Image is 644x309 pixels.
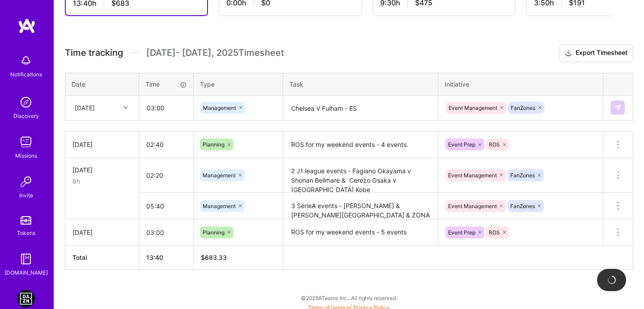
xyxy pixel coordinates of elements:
a: DAZN: Event Moderators for Israel Based Team [15,290,37,308]
span: FanZones [510,172,535,179]
th: Task [283,73,438,95]
button: Export Timesheet [559,44,633,62]
span: $ 683.33 [201,254,227,261]
img: Submit [614,104,621,111]
div: Missions [15,151,37,160]
div: [DATE] [72,228,131,237]
div: 8h [72,176,131,186]
span: Event Management [449,104,497,111]
span: FanZones [511,104,535,111]
div: [DOMAIN_NAME] [4,268,48,277]
input: HH:MM [139,133,193,156]
th: Type [194,73,283,95]
div: null [610,100,626,115]
img: guide book [17,250,35,268]
span: Planning [203,229,225,236]
span: Event Prep [448,229,475,236]
span: ROS [489,141,500,148]
span: Event Management [448,203,497,209]
div: Time [145,79,187,89]
input: HH:MM [139,163,193,187]
input: HH:MM [139,221,193,244]
span: Planning [203,141,225,148]
img: loading [607,276,616,284]
div: [DATE] [72,140,131,149]
span: Management [203,203,236,209]
input: HH:MM [139,194,193,218]
div: Notifications [10,70,42,79]
span: ROS [489,229,500,236]
textarea: ROS for my weekend events - 4 events. [284,133,437,157]
th: 13:40 [139,246,194,270]
textarea: ROS for my weekend events - 5 events [284,220,437,245]
textarea: 2 J1 league events - Fagiano Okayama v Shonan Bellmare & Cerezo Osaka v [GEOGRAPHIC_DATA] Kobe [284,159,437,192]
img: teamwork [17,133,35,151]
div: Invite [19,191,33,200]
span: Management [203,172,236,179]
i: icon Chevron [123,105,128,110]
img: tokens [21,216,31,225]
textarea: Chelsea V Fulham - ES [284,96,437,120]
img: bell [17,52,35,70]
img: DAZN: Event Moderators for Israel Based Team [17,290,35,308]
i: icon Download [565,49,572,58]
div: [DATE] [75,103,95,113]
img: discovery [17,93,35,111]
div: [DATE] [72,165,131,175]
span: [DATE] - [DATE] , 2025 Timesheet [146,47,284,58]
div: Discovery [13,111,39,121]
span: Management [203,104,236,111]
span: FanZones [510,203,535,209]
th: Total [65,246,139,270]
img: logo [18,18,36,34]
th: Date [65,73,139,95]
span: Event Prep [448,141,475,148]
input: HH:MM [140,96,193,120]
div: Initiative [445,79,597,89]
img: Invite [17,173,35,191]
span: Time tracking [65,47,123,58]
div: Tokens [17,228,35,238]
span: Event Management [448,172,497,179]
textarea: 3 SerieA events - [PERSON_NAME] & [PERSON_NAME][GEOGRAPHIC_DATA] & ZONA SERIE A MD1 - 1 [284,194,437,218]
